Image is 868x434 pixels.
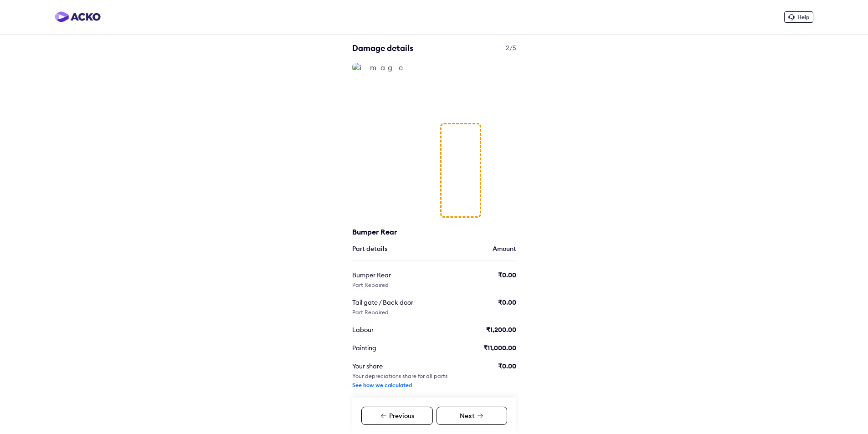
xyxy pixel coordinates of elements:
div: Part Repaired [352,309,389,316]
div: ₹11,000.00 [483,343,516,352]
div: Previous [361,407,433,425]
div: Part details [352,244,387,253]
div: Amount [493,244,516,253]
span: Help [797,14,809,20]
div: ₹1,200.00 [486,325,516,334]
div: Part Repaired [352,281,389,289]
div: ₹0.00 [498,271,516,280]
div: Labour [352,325,436,334]
div: ₹0.00 [498,362,516,371]
div: Damage details [352,43,516,54]
div: Your share [352,362,436,371]
div: ₹0.00 [498,298,516,307]
span: 2/5 [506,43,516,53]
img: image [352,63,405,72]
div: Bumper Rear [352,271,436,280]
div: See how we calculated [352,382,412,389]
div: Painting [352,343,436,352]
div: Next [437,407,507,425]
div: Tail gate / Back door [352,298,436,307]
div: Your depreciations share for all parts [352,373,447,380]
img: horizontal-gradient.png [55,11,101,22]
div: Bumper Rear [352,227,462,237]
